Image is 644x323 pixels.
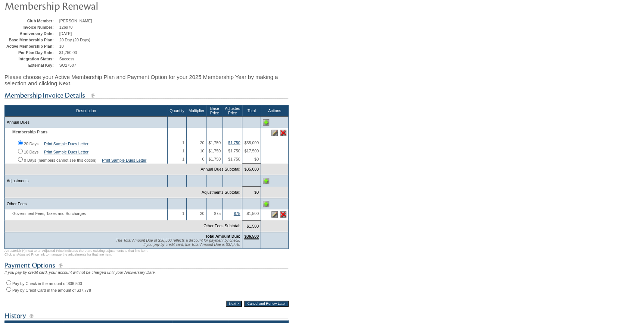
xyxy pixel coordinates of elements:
img: Edit this line item [271,130,278,136]
img: Delete this line item [280,211,286,218]
img: subTtlHistory.gif [4,311,288,320]
a: Print Sample Dues Letter [44,142,88,146]
span: 20 Day (20 Days) [59,38,90,42]
a: Print Sample Dues Letter [44,150,88,154]
th: Base Price [206,105,223,117]
span: $1,750 [208,157,221,161]
b: Membership Plans [12,130,47,134]
td: Active Membership Plan: [6,44,57,48]
img: Add Adjustments line item [263,178,269,184]
span: $1,750 [228,157,240,161]
span: 20 [200,140,205,145]
td: Other Fees [5,198,168,210]
th: Description [5,105,168,117]
td: $0 [242,187,261,198]
span: 0 [202,157,204,161]
span: 1 [182,140,184,145]
span: $17,500 [244,149,259,153]
input: Next > [226,301,242,307]
span: $1,750 [208,149,221,153]
span: [DATE] [59,31,72,36]
label: Pay by Check in the amount of $36,500 [12,281,82,286]
label: Pay by Credit Card in the amount of $37,778 [12,288,91,292]
span: An asterisk (*) next to an Adjusted Price indicates there are existing adjustments to that line i... [4,249,148,256]
span: Government Fees, Taxes and Surcharges [7,211,90,216]
td: Per Plan Day Rate: [6,50,57,55]
td: $1,500 [242,220,261,232]
span: SO27507 [59,63,76,67]
td: Adjustments Subtotal: [5,187,242,198]
img: Edit this line item [271,211,278,218]
a: Print Sample Dues Letter [102,158,146,162]
th: Multiplier [186,105,206,117]
td: Other Fees Subtotal: [5,220,242,232]
th: Adjusted Price [223,105,242,117]
td: Total Amount Due: [5,232,242,248]
td: Annual Dues Subtotal: [5,164,242,175]
span: 1 [182,211,184,216]
label: 0 Days (members cannot see this option) [24,158,96,162]
a: $1,750 [228,140,240,145]
span: $0 [254,157,259,161]
td: External Key: [6,63,57,67]
span: 1 [182,157,184,161]
div: Please choose your Active Membership Plan and Payment Option for your 2025 Membership Year by mak... [4,70,289,90]
td: Invoice Number: [6,25,57,29]
th: Total [242,105,261,117]
span: The Total Amount Due of $36,500 reflects a discount for payment by check. If you pay by credit ca... [116,238,240,247]
span: 20 [200,211,205,216]
span: 10 [200,149,205,153]
span: 126970 [59,25,73,29]
td: Integration Status: [6,57,57,61]
span: $1,500 [246,211,259,216]
span: $1,750 [208,140,221,145]
a: $75 [234,211,240,216]
span: $35,000 [244,140,259,145]
td: Anniversary Date: [6,31,57,36]
input: Cancel and Renew Later [244,301,289,307]
img: Add Annual Dues line item [263,119,269,126]
span: If you pay by credit card, your account will not be charged until your Anniversary Date. [4,270,156,275]
span: [PERSON_NAME] [59,19,92,23]
span: $75 [214,211,221,216]
span: Success [59,57,74,61]
span: 1 [182,149,184,153]
span: $1,750 [228,149,240,153]
span: $36,500 [244,234,259,240]
th: Actions [261,105,289,117]
label: 20 Days [24,142,38,146]
td: Adjustments [5,175,168,187]
span: 10 [59,44,64,48]
td: $35,000 [242,164,261,175]
td: Base Membership Plan: [6,38,57,42]
label: 10 Days [24,150,38,154]
th: Quantity [168,105,187,117]
td: Annual Dues [5,117,168,128]
td: Club Member: [6,19,57,23]
img: subTtlPaymentOptions.gif [4,261,288,270]
span: $1,750.00 [59,50,77,55]
img: subTtlMembershipInvoiceDetails.gif [4,91,288,100]
img: Add Other Fees line item [263,201,269,207]
img: Delete this line item [280,130,286,136]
